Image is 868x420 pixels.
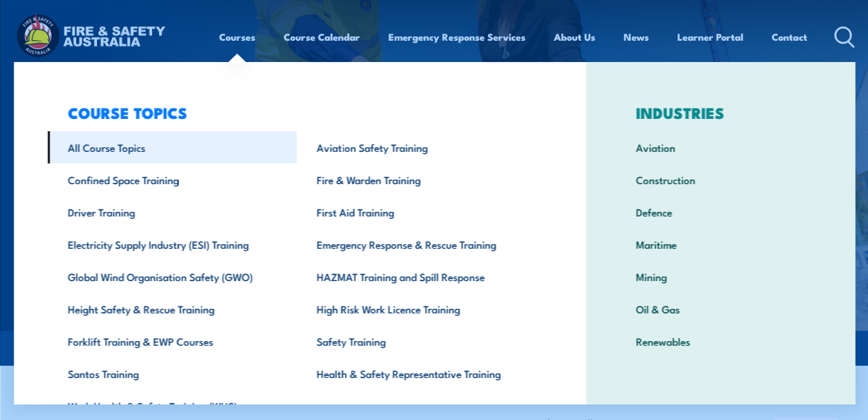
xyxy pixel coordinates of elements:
a: Learner Portal [677,21,743,52]
a: Course Calendar [284,21,360,52]
a: High Risk Work Licence Training [296,293,545,325]
a: HAZMAT Training and Spill Response [296,260,545,293]
a: Defence [616,196,825,228]
a: Emergency Response Services [388,21,525,52]
a: Mining [616,260,825,293]
a: Courses [219,21,255,52]
a: Construction [616,163,825,196]
a: Oil & Gas [616,293,825,325]
a: Aviation [616,131,825,163]
a: Safety Training [296,325,545,357]
a: Santos Training [47,357,296,390]
a: Aviation Safety Training [296,131,545,163]
a: Driver Training [47,196,296,228]
h3: COURSE TOPICS [47,103,545,121]
a: Contact [772,21,807,52]
a: All Course Topics [47,131,296,163]
a: Renewables [616,325,825,357]
a: Emergency Response & Rescue Training [296,228,545,260]
a: News [624,21,649,52]
a: About Us [554,21,595,52]
a: Forklift Training & EWP Courses [47,325,296,357]
a: Height Safety & Rescue Training [47,293,296,325]
a: Global Wind Organisation Safety (GWO) [47,260,296,293]
a: Maritime [616,228,825,260]
a: Confined Space Training [47,163,296,196]
h3: INDUSTRIES [616,103,825,121]
a: Fire & Warden Training [296,163,545,196]
a: First Aid Training [296,196,545,228]
a: Health & Safety Representative Training [296,357,545,390]
a: Electricity Supply Industry (ESI) Training [47,228,296,260]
